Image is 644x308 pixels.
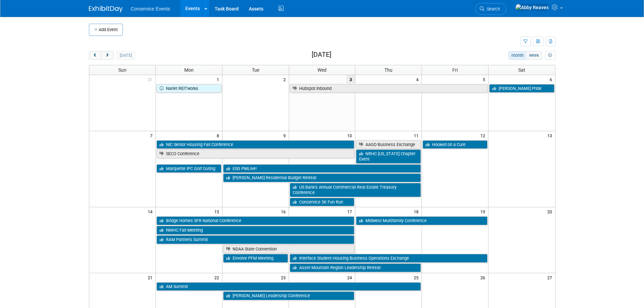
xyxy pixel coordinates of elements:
a: Envolve PFM Meeting [223,254,288,263]
a: Hooked on a Cure [423,140,487,149]
a: Search [475,3,506,15]
span: 19 [480,207,488,216]
span: Tue [252,67,259,73]
a: Midwest Multifamily Conference [356,216,487,225]
a: Asset Mountain Region Leadership Retreat [290,263,421,272]
span: Fri [452,67,458,73]
span: 18 [413,207,422,216]
span: 5 [482,75,488,84]
a: AAGD Business Exchange [356,140,421,149]
span: 17 [347,207,355,216]
a: Hubspot Inbound [290,84,488,93]
img: Abby Reaves [515,4,549,11]
span: 26 [480,273,488,282]
span: 20 [547,207,555,216]
span: 16 [280,207,289,216]
a: Bridge Homes SFR National Conference [157,216,355,225]
a: NIC Senior Housing Fall Conference [157,140,355,149]
span: 15 [214,207,222,216]
span: 22 [214,273,222,282]
button: next [101,51,114,60]
span: Conservice Events [131,6,170,11]
span: 31 [147,75,156,84]
button: Add Event [89,24,123,36]
a: AM Summit [157,282,421,291]
span: Mon [184,67,194,73]
span: Search [484,6,500,11]
span: 13 [547,131,555,140]
a: US Bank’s Annual Commercial Real Estate Treasury Conference [290,183,421,197]
a: [PERSON_NAME] Residential Budget Retreat [223,173,421,182]
a: [PERSON_NAME] Pride [489,84,554,93]
a: ESG PMLive! [223,164,421,173]
a: Nariet REITworks [157,84,221,93]
span: 3 [346,75,355,84]
span: Wed [317,67,327,73]
a: SECO Conference [157,149,355,158]
span: Thu [384,67,392,73]
a: RAM Partners Summit [157,235,355,244]
a: Conservice 5K Fun Run [290,198,355,207]
button: month [508,51,526,60]
img: ExhibitDay [89,6,123,13]
span: 27 [547,273,555,282]
a: NDAA State Convention [223,245,355,254]
button: prev [89,51,101,60]
span: 11 [413,131,422,140]
a: [PERSON_NAME] Leadership Conference [223,291,355,300]
a: Interface Student Housing Business Operations Exchange [290,254,488,263]
span: 23 [280,273,289,282]
a: NMHC Fall Meeting [157,226,355,235]
span: 7 [149,131,156,140]
span: 10 [347,131,355,140]
a: NRHC [US_STATE] Chapter Event [356,149,421,163]
span: 25 [413,273,422,282]
i: Personalize Calendar [548,53,552,58]
span: Sun [118,67,126,73]
span: 21 [147,273,156,282]
a: Marquette IPC Golf Outing [157,164,221,173]
span: 8 [216,131,222,140]
span: 6 [549,75,555,84]
button: myCustomButton [545,51,555,60]
span: 4 [415,75,422,84]
span: 9 [283,131,289,140]
h2: [DATE] [312,51,331,58]
span: 1 [216,75,222,84]
span: 24 [347,273,355,282]
button: week [526,51,542,60]
span: 14 [147,207,156,216]
span: Sat [518,67,525,73]
button: [DATE] [117,51,135,60]
span: 2 [283,75,289,84]
span: 12 [480,131,488,140]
